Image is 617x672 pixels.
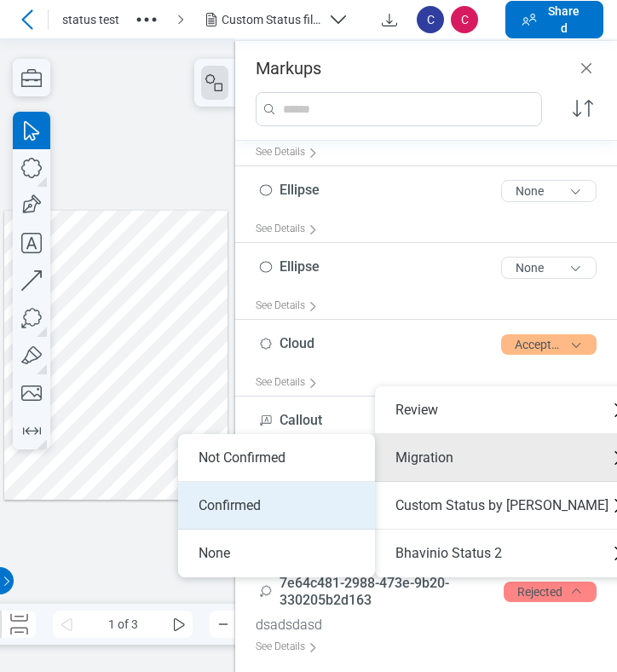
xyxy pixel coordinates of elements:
span: C [451,6,478,33]
div: See Details [256,634,325,660]
span: Callout [280,412,322,428]
li: Confirmed [178,482,375,530]
button: Shared [505,1,603,38]
span: 7e64c481-2988-473e-9b20-330205b2d163 [280,575,449,608]
h3: Markups [256,58,321,78]
button: some [165,611,193,638]
button: Custom Status file .pdf [201,6,362,33]
span: Ellipse [280,182,320,198]
span: Ellipse [280,258,320,275]
span: Shared [545,3,582,37]
span: 1 of 3 [80,611,165,638]
button: Continuous Page Layout [2,611,36,638]
li: None [178,530,375,577]
button: Close [576,58,597,78]
span: C [417,6,444,33]
div: See Details [256,216,325,242]
div: dsadsdasd [256,617,610,634]
button: Zoom Out [210,611,237,638]
li: Not Confirmed [178,434,375,482]
span: status test [62,11,119,28]
button: Rejected [504,582,597,602]
button: Download [376,6,403,33]
div: See Details [256,369,325,396]
ul: Migration [178,434,375,577]
div: Custom Status file .pdf [222,11,321,28]
span: Cloud [280,335,314,351]
button: None [501,257,597,279]
div: See Details [256,293,325,319]
button: None [501,180,597,202]
button: Accepted [501,334,597,355]
div: See Details [256,139,325,165]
